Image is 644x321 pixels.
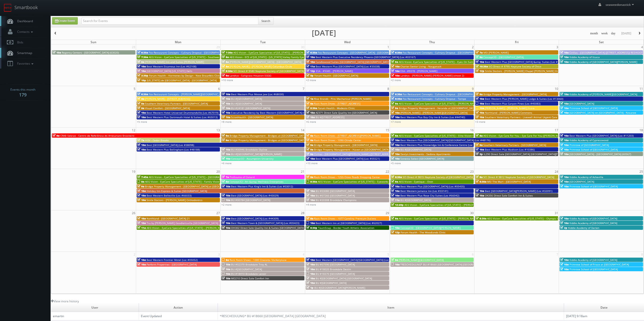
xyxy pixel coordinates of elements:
span: 10a [560,111,569,114]
span: 8:30a [391,175,402,179]
span: Concept3D - Art &amp; Wellness Enterprises [230,180,283,183]
a: +3 more [475,120,485,124]
span: Fox Restaurant Concepts - Culinary Dropout - [GEOGRAPHIC_DATA] [149,51,229,54]
span: 10a [560,175,569,179]
span: 10a [391,138,400,142]
span: 6:30a [137,92,148,96]
span: 10a [475,111,484,114]
span: ScionHealth - [GEOGRAPHIC_DATA] [231,115,273,119]
span: 12p [475,69,484,73]
span: 10a [560,60,569,64]
button: Search [258,17,274,25]
span: 9a [475,55,483,59]
span: SCI Direct # 9795 Neptune Society of Chico [489,65,541,68]
span: BU #[GEOGRAPHIC_DATA] [400,198,431,202]
span: Best Western Plus [GEOGRAPHIC_DATA] &amp; Suites (Loc #44475) [485,60,566,64]
span: Bridge Property Management - Haven at [GEOGRAPHIC_DATA] [314,148,389,151]
span: 10a [306,189,315,193]
span: Southern Veterinary Partners - [GEOGRAPHIC_DATA] [483,143,546,147]
span: 8a [475,134,483,137]
span: OK356 Direct Sale Comfort Inn & Suites [485,194,533,197]
span: 9a [306,148,313,151]
span: 10a [137,143,146,147]
span: AEG Vision - EyeCare Specialties of [US_STATE] – [PERSON_NAME] Eye Care [399,102,489,105]
span: Tru by [PERSON_NAME] Goodlettsville [GEOGRAPHIC_DATA] [147,221,218,225]
span: 7:30a [137,55,148,59]
span: Best Western Plus Canyon Pines (Loc #45083) [485,102,541,105]
span: Best [GEOGRAPHIC_DATA] (Loc #44309) [231,217,279,220]
a: +6 more [221,161,232,165]
span: Landrys - Saltgrass Houston SGGG [230,74,271,77]
span: Best Western Plus [GEOGRAPHIC_DATA] (Loc #11203) [569,134,634,137]
span: AEG Vision - EyeCare Specialties of [US_STATE] – [GEOGRAPHIC_DATA] HD EyeCare [149,175,248,179]
span: Rise Brands - Pins Mechanical [PERSON_NAME] [314,97,371,101]
span: Southern Veterinary Partners - Livewell Animal Urgent Care of [GEOGRAPHIC_DATA] [485,115,586,119]
span: 10a [560,106,569,110]
span: Best Western Plus Stoneridge Inn & Conference Centre (Loc #66085) [400,143,484,147]
a: +10 more [306,161,318,165]
span: Fox Restaurant Concepts - [PERSON_NAME][GEOGRAPHIC_DATA] [149,92,226,96]
span: Primrose School of [GEOGRAPHIC_DATA] [569,106,618,110]
span: 10a [222,157,230,160]
span: Forum Health - Modesto Clinic [318,106,355,110]
span: Smartmap [15,51,32,55]
span: 10a [306,198,315,202]
span: 8:30a [306,106,317,110]
a: +5 more [391,161,401,165]
span: Cirillas - [GEOGRAPHIC_DATA] ([STREET_ADDRESS]) RESHOOT [569,51,643,54]
span: AEG Vision - Eye Care For You – Eye Care For You ([PERSON_NAME]) [483,134,565,137]
span: 10a [560,148,569,151]
span: Best Western Jamaica Inn (Loc #33141) [400,189,448,193]
span: Best Western Plus Bay City Inn & Suites (Loc #44740) [400,115,465,119]
span: 9a [391,217,398,220]
span: Best Western Plus Madison (Loc #10386) [485,148,535,151]
span: Rack Room Shoes - 1090 Olinda Center [314,138,361,142]
span: Best Western Plus Rose City Suites (Loc #66042) [400,194,459,197]
span: [GEOGRAPHIC_DATA] on [GEOGRAPHIC_DATA] - Nocatee [569,111,636,114]
span: Primrose of [GEOGRAPHIC_DATA] [569,143,609,147]
span: AEG Vision - EyeCare Specialties of [US_STATE] – Eyeworks of San Mateo Optometry [318,180,419,183]
span: 9a [391,106,398,110]
span: 6:30a [306,51,317,54]
span: 10a [560,55,569,59]
span: 10a [137,194,146,197]
span: Landrys - [PERSON_NAME] [PERSON_NAME] (shoot 2) [400,74,464,77]
span: 10a [137,65,146,68]
span: Kiddie Academy of [GEOGRAPHIC_DATA] [569,217,617,220]
span: 12:45p [391,203,404,207]
span: Concept3D - Assumption University [231,157,274,160]
span: AEG Vision - EyeCare Specialties of [US_STATE] – [PERSON_NAME] EyeCare [147,226,236,230]
span: Best Western Plus [GEOGRAPHIC_DATA] (Loc #05521) [316,157,380,160]
span: Best Western Plus Bellingham (Loc #48188) [147,148,200,151]
span: Kiddie Academy of Itsaca [569,55,600,59]
span: 10a [560,185,569,188]
span: 9a [391,102,398,105]
a: +8 more [221,120,232,124]
span: 10a [475,102,484,105]
span: Best Western Plus Dartmouth Hotel & Suites (Loc #65013) [147,115,218,119]
span: 8a [306,217,313,220]
span: Kiddie Academy of Cypresswood [569,138,608,142]
span: Best Western Sicamous Inn (Loc #62108) [147,65,196,68]
span: 12p [306,69,315,73]
span: CRAB Sebrae - Centro de Referência do Artesanato Brasileiro [60,134,134,137]
span: [PERSON_NAME] - [PERSON_NAME] Columbus Circle [230,65,292,68]
span: BU #03080 [GEOGRAPHIC_DATA] [316,189,355,193]
span: AEG Vision - EyeCare Specialties of [US_STATE] – Olympic Eye Care [487,217,568,220]
span: Visual Comfort - [GEOGRAPHIC_DATA] [145,106,190,110]
span: Smile Doctors - [PERSON_NAME] Chapel [PERSON_NAME] Orthodontics [485,69,571,73]
span: 8a [475,175,483,179]
span: 6:30a [137,51,148,54]
span: 10a [475,194,484,197]
span: 10a [391,189,400,193]
span: SCI Direct # 9812 Neptune Society of [GEOGRAPHIC_DATA] [483,175,554,179]
span: 10a [475,189,484,193]
span: 10a [391,157,400,160]
span: Best [GEOGRAPHIC_DATA] (Loc #43029) [231,194,279,197]
span: 10a [560,152,569,156]
span: Southern Veterinary Partners - [GEOGRAPHIC_DATA] [145,102,208,105]
span: BU #[GEOGRAPHIC_DATA] [231,97,262,101]
span: Best Western Plus [GEOGRAPHIC_DATA]/[GEOGRAPHIC_DATA] (Loc #48176) [400,138,490,142]
span: 1a [306,97,313,101]
span: 10a [222,106,230,110]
